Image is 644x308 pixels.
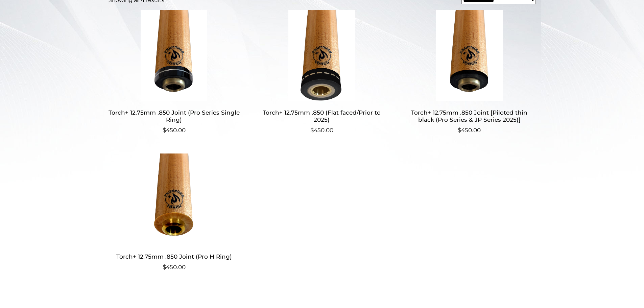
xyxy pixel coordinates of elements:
bdi: 450.00 [163,127,186,134]
h2: Torch+ 12.75mm .850 Joint (Pro H Ring) [109,250,240,263]
a: Torch+ 12.75mm .850 Joint [Piloted thin black (Pro Series & JP Series 2025)] $450.00 [404,10,535,135]
span: $ [163,264,166,270]
h2: Torch+ 12.75mm .850 (Flat faced/Prior to 2025) [256,106,387,126]
span: $ [458,127,461,134]
h2: Torch+ 12.75mm .850 Joint (Pro Series Single Ring) [109,106,240,126]
a: Torch+ 12.75mm .850 (Flat faced/Prior to 2025) $450.00 [256,10,387,135]
bdi: 450.00 [458,127,481,134]
span: $ [163,127,166,134]
h2: Torch+ 12.75mm .850 Joint [Piloted thin black (Pro Series & JP Series 2025)] [404,106,535,126]
img: Torch+ 12.75mm .850 (Flat faced/Prior to 2025) [256,10,387,101]
img: Torch+ 12.75mm .850 Joint (Pro H Ring) [109,153,240,245]
bdi: 450.00 [310,127,333,134]
img: Torch+ 12.75mm .850 Joint [Piloted thin black (Pro Series & JP Series 2025)] [404,10,535,101]
a: Torch+ 12.75mm .850 Joint (Pro Series Single Ring) $450.00 [109,10,240,135]
bdi: 450.00 [163,264,186,270]
a: Torch+ 12.75mm .850 Joint (Pro H Ring) $450.00 [109,153,240,271]
span: $ [310,127,314,134]
img: Torch+ 12.75mm .850 Joint (Pro Series Single Ring) [109,10,240,101]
